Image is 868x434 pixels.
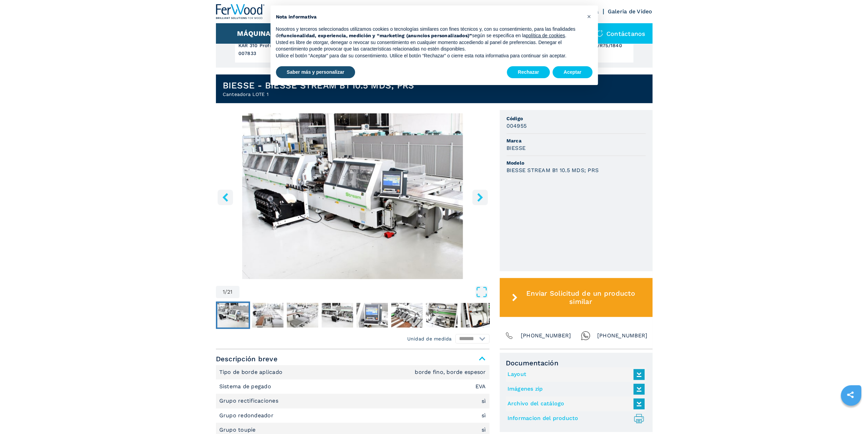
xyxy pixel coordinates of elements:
p: Nosotros y terceros seleccionados utilizamos cookies o tecnologías similares con fines técnicos y... [276,26,582,39]
span: Enviar Solicitud de un producto similar [520,289,641,306]
p: Utilice el botón “Aceptar” para dar su consentimiento. Utilice el botón “Rechazar” o cierre esta ... [276,53,582,59]
iframe: Chat [839,403,863,429]
h2: Nota informativa [276,14,582,20]
img: ce9d0cfd0a94b023d10d428c5f0dc7a5 [461,303,492,327]
button: Go to Slide 5 [355,302,389,329]
span: 1 [223,289,225,295]
span: [PHONE_NUMBER] [597,331,648,340]
button: Go to Slide 8 [459,302,494,329]
button: Saber más y personalizar [276,66,355,79]
button: Cerrar esta nota informativa [584,11,594,22]
h3: 004955 [506,122,527,130]
button: Open Fullscreen [241,286,488,298]
div: Go to Slide 1 [216,113,489,279]
h3: BIESSE [506,144,526,152]
img: Canteadora LOTE 1 BIESSE BIESSE STREAM B1 10.5 MDS; PRS [216,113,489,279]
p: Grupo rectificaciones [219,397,280,405]
a: sharethis [842,386,859,403]
h1: BIESSE - BIESSE STREAM B1 10.5 MDS; PRS [223,80,414,91]
nav: Thumbnail Navigation [216,302,489,329]
img: 52edec47dfc0d221bb8bf0ddfdd09cbd [217,303,249,327]
em: EVA [475,384,486,389]
span: × [587,12,591,20]
img: Ferwood [216,4,265,19]
button: Go to Slide 6 [390,302,424,329]
button: left-button [218,190,233,205]
em: sì [482,427,486,433]
a: Archivo del catálogo [507,398,641,409]
button: Rechazar [507,66,550,79]
span: / [225,289,227,295]
button: Máquinas [237,29,275,38]
span: Marca [506,137,646,144]
img: f53726656121f58306771c0993843c32 [322,303,353,327]
p: Sistema de pegado [219,383,273,390]
em: Unidad de medida [407,335,452,342]
a: Galeria de Video [608,8,652,15]
img: 58f0ce35e9754d1a5140033e33f49e0a [426,303,457,327]
button: right-button [472,190,488,205]
a: Imágenes zip [507,383,641,395]
span: Documentación [506,359,646,367]
strong: funcionalidad, experiencia, medición y “marketing (anuncios personalizados)” [281,33,472,38]
button: Aceptar [553,66,592,79]
em: borde fino, borde espesor [415,369,486,375]
em: sì [482,413,486,418]
span: Descripción breve [216,353,489,365]
button: Go to Slide 1 [216,302,250,329]
a: política de cookies [526,33,565,38]
p: Tipo de borde aplicado [219,368,284,376]
h3: BIESSE STREAM B1 10.5 MDS; PRS [506,166,599,174]
button: Go to Slide 4 [320,302,354,329]
span: Modelo [506,159,646,166]
h2: Canteadora LOTE 1 [223,91,414,98]
p: Grupo redondeador [219,412,276,419]
button: Enviar Solicitud de un producto similar [500,278,652,317]
span: [PHONE_NUMBER] [521,331,571,340]
p: Usted es libre de otorgar, denegar o revocar su consentimiento en cualquier momento accediendo al... [276,39,582,53]
img: e77097bc9f7d9deba02f90e884a2be8c [252,303,283,327]
button: Go to Slide 3 [285,302,320,329]
button: Go to Slide 2 [251,302,285,329]
img: afcb6ea016449a2aea0f96bee261caf2 [391,303,423,327]
img: Whatsapp [581,331,590,340]
img: 1169089c80681a7995bab2c8f7a9b069 [287,303,318,327]
h3: HOMAG KAR 310 Profiline 007833 [238,34,319,57]
div: Contáctanos [589,23,652,44]
button: Go to Slide 7 [425,302,459,329]
span: 21 [227,289,233,295]
a: Layout [507,369,641,380]
p: Grupo toupie [219,426,258,434]
img: 7512a54444931de379db76ea1a97c6fe [356,303,388,327]
a: Informacion del producto [507,413,641,424]
span: Código [506,115,646,122]
img: Phone [504,331,514,340]
em: sì [482,398,486,404]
